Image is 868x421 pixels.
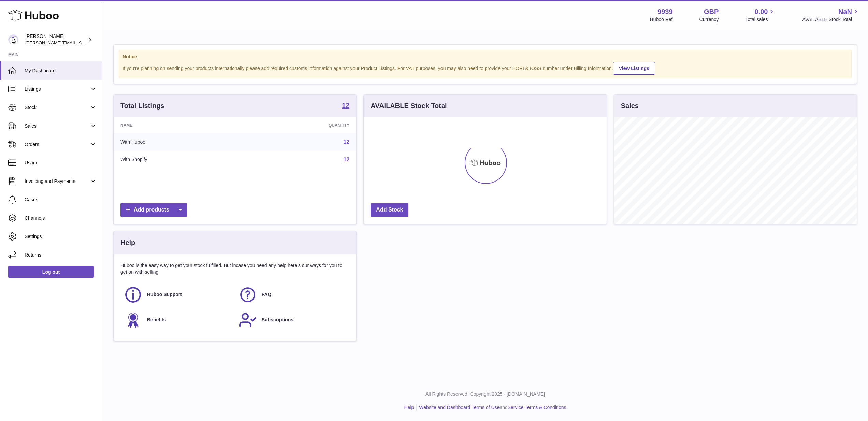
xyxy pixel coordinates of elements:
div: If you're planning on sending your products internationally please add required customs informati... [122,61,848,75]
span: Subscriptions [262,317,293,323]
a: Service Terms & Conditions [508,405,566,410]
h3: Help [120,238,135,247]
p: All Rights Reserved. Copyright 2025 - [DOMAIN_NAME] [108,391,863,397]
h3: Sales [621,101,639,111]
img: tommyhardy@hotmail.com [8,34,18,45]
a: Add products [120,203,187,217]
span: Settings [25,233,97,240]
td: With Shopify [114,151,245,169]
a: 12 [342,102,349,110]
a: Benefits [124,311,232,329]
a: Subscriptions [238,311,346,329]
span: Orders [25,141,90,148]
strong: Notice [122,54,848,60]
span: AVAILABLE Stock Total [802,16,860,23]
span: Returns [25,252,97,258]
strong: 9939 [657,7,673,16]
a: Help [404,405,414,410]
strong: GBP [704,7,719,16]
a: View Listings [613,62,655,75]
div: [PERSON_NAME] [25,33,87,46]
a: 12 [344,157,350,162]
th: Quantity [245,117,357,133]
span: Listings [25,86,90,92]
div: Huboo Ref [650,16,673,23]
a: Huboo Support [124,286,232,304]
span: Usage [25,160,97,166]
span: Sales [25,123,90,129]
h3: AVAILABLE Stock Total [371,101,447,111]
span: Total sales [745,16,776,23]
span: FAQ [262,291,272,298]
a: FAQ [238,286,346,304]
span: Huboo Support [147,291,182,298]
a: 0.00 Total sales [745,7,776,23]
a: Add Stock [371,203,408,217]
strong: 12 [342,102,349,109]
span: Benefits [147,317,166,323]
a: 12 [344,139,350,145]
h3: Total Listings [120,101,164,111]
th: Name [114,117,245,133]
span: Invoicing and Payments [25,178,90,185]
span: 0.00 [755,7,768,16]
a: Website and Dashboard Terms of Use [419,405,500,410]
li: and [417,404,566,411]
a: Log out [8,266,94,278]
span: NaN [838,7,852,16]
span: Stock [25,104,90,111]
span: Cases [25,197,97,203]
span: My Dashboard [25,68,97,74]
span: [PERSON_NAME][EMAIL_ADDRESS][DOMAIN_NAME] [25,40,137,45]
td: With Huboo [114,133,245,151]
span: Channels [25,215,97,221]
a: NaN AVAILABLE Stock Total [802,7,860,23]
div: Currency [699,16,719,23]
p: Huboo is the easy way to get your stock fulfilled. But incase you need any help here's our ways f... [120,262,349,275]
